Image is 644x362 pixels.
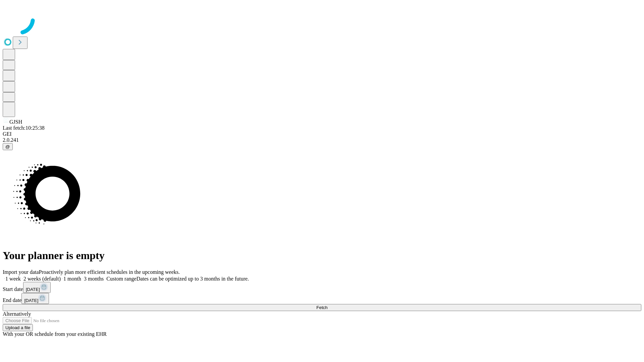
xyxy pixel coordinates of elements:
[23,282,51,293] button: [DATE]
[26,287,40,292] span: [DATE]
[24,298,38,303] span: [DATE]
[137,276,249,282] span: Dates can be optimized up to 3 months in the future.
[63,276,81,282] span: 1 month
[39,269,180,275] span: Proactively plan more efficient schedules in the upcoming weeks.
[3,137,641,143] div: 2.0.241
[3,293,641,304] div: End date
[84,276,104,282] span: 3 months
[3,125,45,131] span: Last fetch: 10:25:38
[5,144,10,149] span: @
[3,324,33,331] button: Upload a file
[3,331,107,337] span: With your OR schedule from your existing EHR
[3,304,641,311] button: Fetch
[3,269,39,275] span: Import your data
[5,276,21,282] span: 1 week
[3,143,13,150] button: @
[9,119,22,125] span: GJSH
[3,282,641,293] div: Start date
[3,249,641,262] h1: Your planner is empty
[3,131,641,137] div: GEI
[316,305,327,310] span: Fetch
[106,276,136,282] span: Custom range
[3,311,31,317] span: Alternatively
[21,293,49,304] button: [DATE]
[23,276,61,282] span: 2 weeks (default)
